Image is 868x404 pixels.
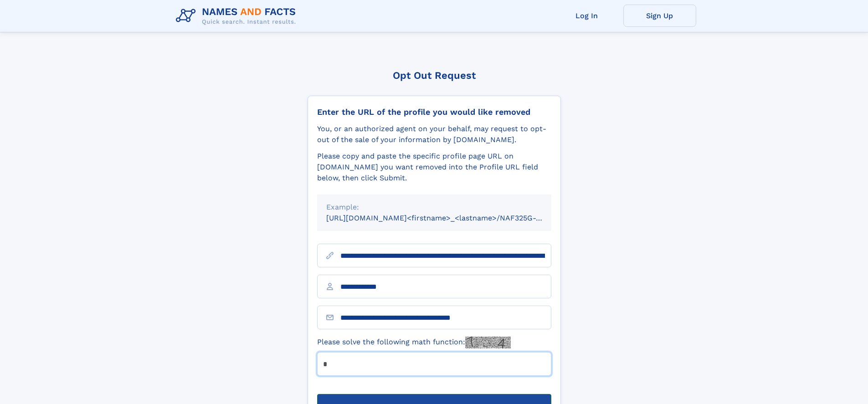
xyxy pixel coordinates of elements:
[317,123,551,145] div: You, or an authorized agent on your behalf, may request to opt-out of the sale of your informatio...
[317,337,511,348] label: Please solve the following math function:
[550,5,623,27] a: Log In
[623,5,696,27] a: Sign Up
[326,214,569,222] small: [URL][DOMAIN_NAME]<firstname>_<lastname>/NAF325G-xxxxxxxx
[317,107,551,117] div: Enter the URL of the profile you would like removed
[308,70,561,81] div: Opt Out Request
[317,151,551,184] div: Please copy and paste the specific profile page URL on [DOMAIN_NAME] you want removed into the Pr...
[172,4,303,28] img: Logo Names and Facts
[326,202,542,213] div: Example:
